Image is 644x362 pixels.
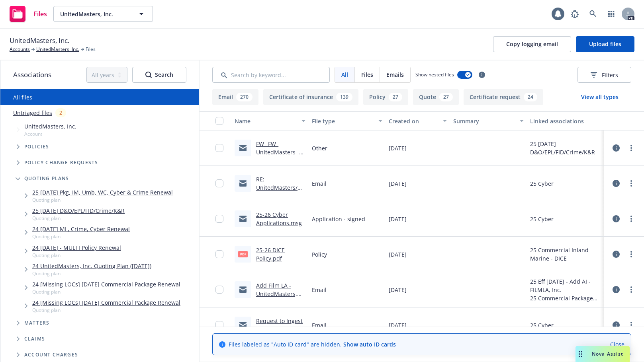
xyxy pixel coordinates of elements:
[24,160,98,165] span: Policy change requests
[309,111,386,130] button: File type
[145,67,173,82] div: Search
[32,298,180,307] a: 24 [Missing LOCs] [DATE] Commercial Package Renewal
[341,70,348,79] span: All
[256,317,303,341] a: Request to Ingest Policy - 25-26 Cyber Policy
[32,252,121,259] span: Quoting plan
[32,206,125,215] a: 25 [DATE] D&O/EPL/FID/Crime/K&R
[215,321,223,329] input: Toggle Row Selected
[626,179,636,188] a: more
[55,108,66,117] div: 2
[530,321,554,329] div: 25 Cyber
[215,250,223,258] input: Toggle Row Selected
[450,111,527,130] button: Summary
[215,117,223,125] input: Select all
[389,144,407,152] span: [DATE]
[32,288,180,295] span: Quoting plan
[256,282,301,323] a: Add Film LA - UnitedMasters, Inc. - POL# LA23NCP022613-02
[386,70,404,79] span: Emails
[386,111,450,130] button: Created on
[530,215,554,223] div: 25 Cyber
[506,40,558,48] span: Copy logging email
[32,215,125,222] span: Quoting plan
[575,346,585,362] div: Drag to move
[32,262,151,270] a: 24 UnitedMasters, Inc. Quoting Plan ([DATE])
[493,36,571,52] button: Copy logging email
[312,286,327,294] span: Email
[312,321,327,329] span: Email
[592,350,623,357] span: Nova Assist
[626,320,636,330] a: more
[585,6,601,22] a: Search
[24,337,45,341] span: Claims
[86,46,96,53] span: Files
[626,214,636,224] a: more
[215,179,223,187] input: Toggle Row Selected
[263,89,358,105] button: Certificate of insurance
[361,70,373,79] span: Files
[527,111,604,130] button: Linked associations
[312,179,327,188] span: Email
[389,286,407,294] span: [DATE]
[212,89,258,105] button: Email
[389,321,407,329] span: [DATE]
[145,72,152,78] svg: Search
[576,36,634,52] button: Upload files
[212,67,330,83] input: Search by keyword...
[530,246,601,263] div: 25 Commercial Inland Marine - DICE
[24,144,49,149] span: Policies
[13,109,52,117] a: Untriaged files
[575,346,630,362] button: Nova Assist
[24,321,49,325] span: Matters
[32,188,173,197] a: 25 [DATE] Pkg, IM, Umb, WC, Cyber & Crime Renewal
[215,286,223,294] input: Toggle Row Selected
[312,144,327,152] span: Other
[256,211,302,227] a: 25-26 Cyber Applications.msg
[238,251,248,257] span: pdf
[32,307,180,313] span: Quoting plan
[464,89,543,105] button: Certificate request
[389,93,402,101] div: 27
[10,35,69,46] span: UnitedMasters, Inc.
[626,285,636,294] a: more
[312,117,374,125] div: File type
[215,215,223,223] input: Toggle Row Selected
[389,179,407,188] span: [DATE]
[32,243,121,252] a: 24 [DATE] - MULTI Policy Renewal
[256,246,285,262] a: 25-26 DICE Policy.pdf
[343,341,396,348] a: Show auto ID cards
[32,233,130,240] span: Quoting plan
[589,40,621,48] span: Upload files
[6,3,50,25] a: Files
[577,67,631,83] button: Filters
[53,6,153,22] button: UnitedMasters, Inc.
[389,117,438,125] div: Created on
[256,175,305,208] a: RE: UnitedMasters/Newfront - Cyber renewal question
[363,89,408,105] button: Policy
[312,215,365,223] span: Application - signed
[603,6,619,22] a: Switch app
[626,249,636,259] a: more
[32,270,151,277] span: Quoting plan
[453,117,515,125] div: Summary
[231,111,309,130] button: Name
[24,176,69,181] span: Quoting plans
[13,70,51,80] span: Associations
[33,11,47,17] span: Files
[439,93,453,101] div: 27
[530,117,601,125] div: Linked associations
[256,140,305,181] a: FW_ FW_ UnitedMasters - 25-26 Summary of Insurance - NF reply.msg
[530,294,601,302] div: 25 Commercial Package
[235,117,297,125] div: Name
[24,122,76,130] span: UnitedMasters, Inc.
[530,140,601,156] div: 25 [DATE] D&O/EPL/FID/Crime/K&R
[413,89,459,105] button: Quote
[336,93,352,101] div: 139
[10,46,30,53] a: Accounts
[591,71,618,79] span: Filters
[32,225,130,233] a: 24 [DATE] ML, Crime, Cyber Renewal
[567,6,583,22] a: Report a Bug
[568,89,631,105] button: View all types
[215,144,223,152] input: Toggle Row Selected
[530,277,601,294] div: 25 Eff [DATE] - Add AI - FILMLA, Inc.
[24,352,78,357] span: Account charges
